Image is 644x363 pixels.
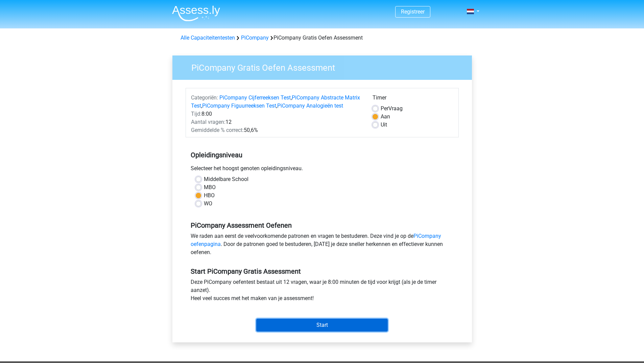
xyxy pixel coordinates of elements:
a: Alle Capaciteitentesten [181,35,235,41]
div: , , , [186,94,367,110]
a: Registreer [401,8,425,15]
div: Selecteer het hoogst genoten opleidingsniveau. [186,164,459,175]
div: Deze PiCompany oefentest bestaat uit 12 vragen, waar je 8:00 minuten de tijd voor krijgt (als je ... [186,278,459,305]
div: 8:00 [186,110,367,118]
h3: PiCompany Gratis Oefen Assessment [183,60,467,73]
a: PiCompany Cijferreeksen Test [219,94,291,101]
a: PiCompany Analogieën test [277,103,343,109]
label: MBO [204,183,216,191]
h5: Start PiCompany Gratis Assessment [191,267,454,275]
label: HBO [204,191,215,200]
img: Assessly [172,5,220,21]
label: Vraag [381,105,403,113]
h5: PiCompany Assessment Oefenen [191,221,454,229]
label: WO [204,200,212,208]
label: Middelbare School [204,175,248,183]
label: Aan [381,113,390,121]
div: PiCompany Gratis Oefen Assessment [178,34,467,42]
h5: Opleidingsniveau [191,148,454,162]
a: PiCompany Figuurreeksen Test [202,103,276,109]
span: Tijd: [191,111,201,117]
a: PiCompany [241,35,269,41]
span: Gemiddelde % correct: [191,127,244,133]
input: Start [256,319,388,332]
div: We raden aan eerst de veelvoorkomende patronen en vragen te bestuderen. Deze vind je op de . Door... [186,232,459,259]
span: Per [381,105,388,112]
div: Timer [373,94,453,105]
div: 12 [186,118,367,126]
div: 50,6% [186,126,367,134]
span: Categoriën: [191,94,218,101]
span: Aantal vragen: [191,119,225,125]
label: Uit [381,121,387,129]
